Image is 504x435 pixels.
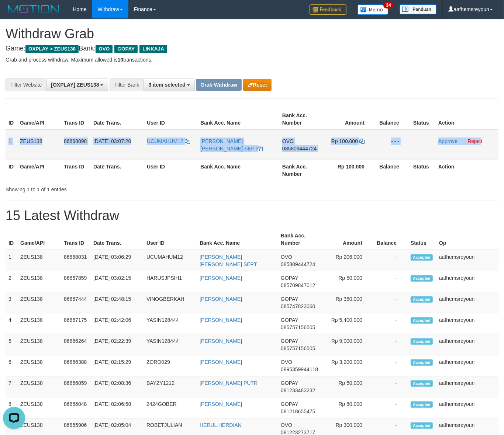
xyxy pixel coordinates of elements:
th: Bank Acc. Number [278,229,322,250]
a: Copy 100000 to clipboard [359,138,365,144]
th: Bank Acc. Name [197,109,279,130]
th: Balance [373,229,408,250]
strong: 10 [117,57,123,63]
span: Copy 085757156505 to clipboard [281,324,315,330]
td: 86866048 [61,397,90,418]
td: 5 [6,334,17,355]
td: aafhemsreyoun [436,292,498,313]
span: GOPAY [114,45,138,53]
a: [PERSON_NAME] [200,296,242,302]
td: - [373,313,408,334]
td: 1 [6,130,17,160]
span: OVO [281,254,292,260]
th: Amount [323,109,376,130]
td: Rp 5,400,000 [322,313,373,334]
td: 7 [6,376,17,397]
th: Trans ID [61,109,90,130]
a: Reject [467,138,482,144]
h1: Withdraw Grab [6,27,498,41]
td: Rp 350,000 [322,292,373,313]
a: [PERSON_NAME] [200,401,242,407]
a: Approve [438,138,458,144]
td: ZEUS138 [17,376,61,397]
span: Accepted [411,254,433,261]
td: UCUMAHUM12 [144,250,197,271]
a: [PERSON_NAME] [200,317,242,323]
th: Game/API [17,160,61,181]
h4: Game: Bank: [6,45,498,52]
td: - [373,397,408,418]
span: OVO [281,359,292,365]
span: UCUMAHUM12 [147,138,183,144]
th: Game/API [17,109,61,130]
span: Accepted [411,338,433,345]
th: ID [6,160,17,181]
td: aafhemsreyoun [436,397,498,418]
span: OVO [96,45,113,53]
span: Accepted [411,317,433,324]
span: Accepted [411,401,433,408]
th: Trans ID [61,229,90,250]
th: Rp 100.000 [323,160,376,181]
th: Status [408,229,436,250]
th: ID [6,109,17,130]
th: Balance [376,109,410,130]
a: [PERSON_NAME] [200,275,242,281]
a: UCUMAHUM12 [147,138,190,144]
img: panduan.png [400,4,436,14]
th: Date Trans. [90,109,144,130]
span: GOPAY [281,317,298,323]
th: Op [436,229,498,250]
a: HERUL HERDIAN [200,422,242,428]
span: Copy 085709847012 to clipboard [281,282,315,288]
td: ZORO029 [144,355,197,376]
td: ZEUS138 [17,292,61,313]
th: Trans ID [61,160,90,181]
span: [OXPLAY] ZEUS138 [51,82,99,88]
th: Game/API [17,229,61,250]
td: Rp 80,000 [322,397,373,418]
h1: 15 Latest Withdraw [6,208,498,223]
td: 6 [6,355,17,376]
td: ZEUS138 [17,130,61,160]
th: Date Trans. [90,229,144,250]
span: [DATE] 03:07:20 [93,138,131,144]
td: 2424GOBER [144,397,197,418]
th: User ID [144,160,197,181]
td: - [373,250,408,271]
button: Reset [243,79,272,91]
td: 86867444 [61,292,90,313]
span: OVO [281,422,292,428]
a: [PERSON_NAME] [PERSON_NAME] SEPT [200,254,257,267]
span: Accepted [411,275,433,282]
td: ZEUS138 [17,271,61,292]
button: Grab Withdraw [196,79,241,91]
td: - - - [376,130,410,160]
span: GOPAY [281,275,298,281]
td: ZEUS138 [17,334,61,355]
td: ZEUS138 [17,313,61,334]
td: Rp 3,200,000 [322,355,373,376]
th: Bank Acc. Number [279,109,323,130]
th: Action [435,109,498,130]
img: Button%20Memo.svg [358,4,389,15]
th: Bank Acc. Name [197,229,278,250]
span: 3 item selected [148,82,185,88]
td: Rp 50,000 [322,271,373,292]
td: - [373,355,408,376]
td: Rp 9,000,000 [322,334,373,355]
td: ZEUS138 [17,355,61,376]
td: [DATE] 02:22:39 [90,334,144,355]
td: - [373,292,408,313]
th: Date Trans. [90,160,144,181]
td: 8 [6,397,17,418]
td: Rp 206,000 [322,250,373,271]
th: Action [435,160,498,181]
td: 3 [6,292,17,313]
td: VINOGBERKAH [144,292,197,313]
th: User ID [144,109,197,130]
td: Rp 50,000 [322,376,373,397]
span: Copy 085747823060 to clipboard [281,303,315,309]
div: Filter Website [6,79,46,91]
td: aafhemsreyoun [436,313,498,334]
